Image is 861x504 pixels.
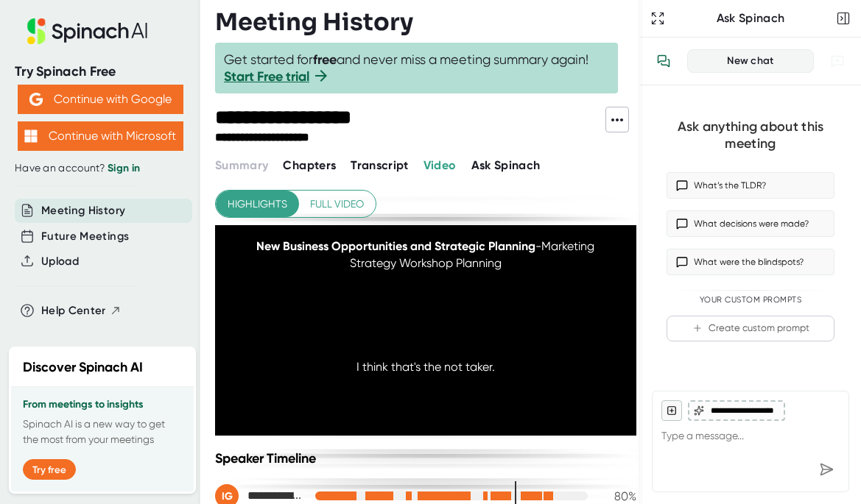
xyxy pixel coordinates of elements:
[667,172,834,199] button: What’s the TLDR?
[600,489,636,503] div: 80 %
[23,358,143,377] h2: Discover Spinach AI
[667,118,834,152] div: Ask anything about this meeting
[313,52,337,68] b: free
[471,157,541,174] button: Ask Spinach
[41,302,106,319] span: Help Center
[29,93,43,106] img: Aehbyd4JwY73AAAAAElFTkSuQmCC
[224,68,309,85] a: Start Free trial
[23,399,182,411] h3: From meetings to insights
[283,157,336,174] button: Chapters
[215,8,413,36] h3: Meeting History
[236,238,616,271] div: - Marketing Strategy Workshop Planning
[15,162,186,175] div: Have an account?
[649,46,678,76] button: View conversation history
[697,54,804,68] div: New chat
[41,228,129,245] button: Future Meetings
[667,210,834,237] button: What decisions were made?
[41,302,122,319] button: Help Center
[41,202,125,219] button: Meeting History
[23,459,76,480] button: Try free
[18,85,183,114] button: Continue with Google
[228,195,287,213] span: Highlights
[215,450,636,466] div: Speaker Timeline
[424,157,457,174] button: Video
[23,416,182,447] p: Spinach AI is a new way to get the most from your meetings
[813,456,840,483] div: Send message
[216,191,299,218] button: Highlights
[351,158,409,172] span: Transcript
[667,295,834,305] div: Your Custom Prompts
[310,195,364,213] span: Full video
[667,249,834,275] button: What were the blindspots?
[256,239,535,253] span: New Business Opportunities and Strategic Planning
[41,253,79,270] button: Upload
[298,191,376,218] button: Full video
[667,316,834,341] button: Create custom prompt
[15,63,186,80] div: Try Spinach Free
[345,354,507,380] div: I think that's the not taker.
[471,158,541,172] span: Ask Spinach
[283,158,336,172] span: Chapters
[215,157,268,174] button: Summary
[224,52,609,85] span: Get started for and never miss a meeting summary again!
[18,121,183,151] button: Continue with Microsoft
[833,8,854,29] button: Close conversation sidebar
[351,157,409,174] button: Transcript
[647,8,668,29] button: Expand to Ask Spinach page
[424,158,457,172] span: Video
[668,11,833,26] div: Ask Spinach
[215,158,268,172] span: Summary
[108,162,140,174] a: Sign in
